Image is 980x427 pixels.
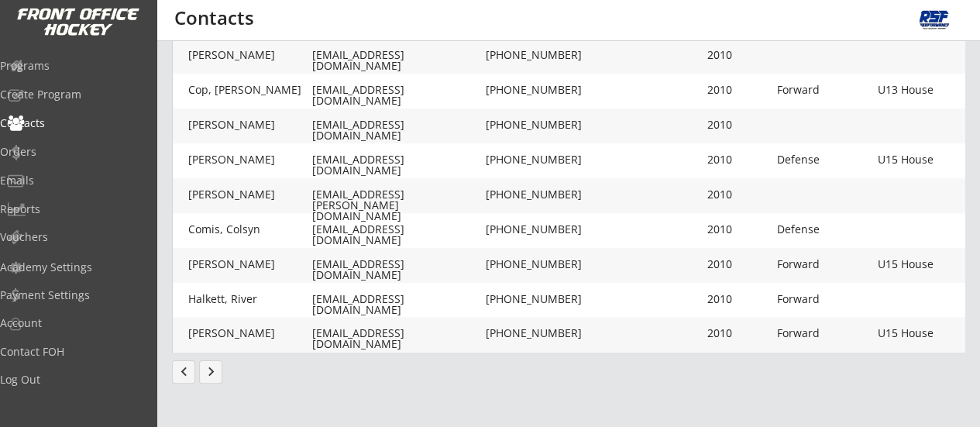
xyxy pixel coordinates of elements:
[172,360,195,384] button: chevron_left
[777,154,870,165] div: Defense
[188,50,312,60] div: [PERSON_NAME]
[707,84,769,95] div: 2010
[312,294,483,315] div: [EMAIL_ADDRESS][DOMAIN_NAME]
[486,119,594,130] div: [PHONE_NUMBER]
[777,328,870,339] div: Forward
[312,119,483,141] div: [EMAIL_ADDRESS][DOMAIN_NAME]
[188,84,312,95] div: Cop, [PERSON_NAME]
[188,154,312,165] div: [PERSON_NAME]
[199,360,222,384] button: keyboard_arrow_right
[878,154,971,165] div: U15 House
[312,328,483,350] div: [EMAIL_ADDRESS][DOMAIN_NAME]
[188,328,312,339] div: [PERSON_NAME]
[188,259,312,270] div: [PERSON_NAME]
[777,84,870,95] div: Forward
[312,154,483,176] div: [EMAIL_ADDRESS][DOMAIN_NAME]
[707,294,769,305] div: 2010
[707,50,769,60] div: 2010
[777,259,870,270] div: Forward
[188,119,312,130] div: [PERSON_NAME]
[486,154,594,165] div: [PHONE_NUMBER]
[486,294,594,305] div: [PHONE_NUMBER]
[486,50,594,60] div: [PHONE_NUMBER]
[312,259,483,281] div: [EMAIL_ADDRESS][DOMAIN_NAME]
[312,50,483,71] div: [EMAIL_ADDRESS][DOMAIN_NAME]
[486,259,594,270] div: [PHONE_NUMBER]
[707,259,769,270] div: 2010
[188,224,312,235] div: Comis, Colsyn
[312,224,483,246] div: [EMAIL_ADDRESS][DOMAIN_NAME]
[878,328,971,339] div: U15 House
[878,259,971,270] div: U15 House
[878,84,971,95] div: U13 House
[707,154,769,165] div: 2010
[777,294,870,305] div: Forward
[707,224,769,235] div: 2010
[312,189,483,222] div: [EMAIL_ADDRESS][PERSON_NAME][DOMAIN_NAME]
[707,328,769,339] div: 2010
[777,224,870,235] div: Defense
[188,189,312,200] div: [PERSON_NAME]
[486,328,594,339] div: [PHONE_NUMBER]
[486,84,594,95] div: [PHONE_NUMBER]
[188,294,312,305] div: Halkett, River
[486,224,594,235] div: [PHONE_NUMBER]
[486,189,594,200] div: [PHONE_NUMBER]
[707,189,769,200] div: 2010
[707,119,769,130] div: 2010
[312,84,483,106] div: [EMAIL_ADDRESS][DOMAIN_NAME]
